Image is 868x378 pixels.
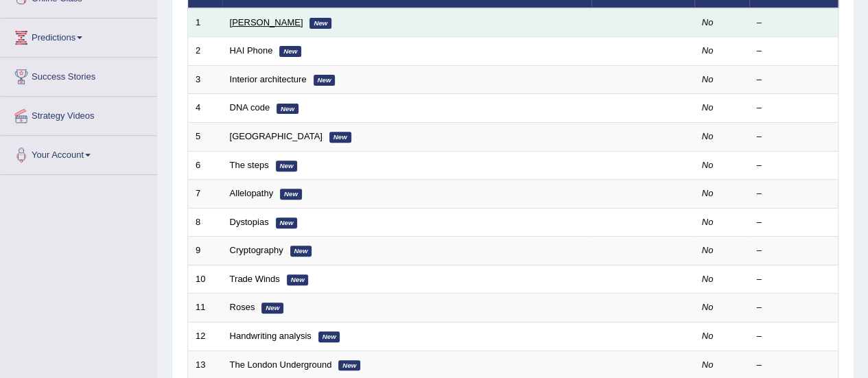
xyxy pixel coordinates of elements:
em: No [702,102,714,113]
em: New [318,331,340,342]
div: – [757,16,831,29]
em: No [702,74,714,84]
em: No [702,274,714,284]
a: The steps [230,160,269,170]
td: 1 [188,8,222,37]
div: – [757,330,831,343]
div: – [757,244,831,257]
div: – [757,73,831,86]
em: No [702,45,714,56]
a: Handwriting analysis [230,331,312,341]
div: – [757,359,831,372]
em: New [261,303,283,314]
div: – [757,273,831,286]
div: – [757,187,831,200]
a: DNA code [230,102,270,113]
em: New [276,161,298,172]
td: 8 [188,208,222,237]
div: – [757,216,831,229]
em: No [702,160,714,170]
td: 7 [188,180,222,209]
em: No [702,217,714,227]
a: Success Stories [1,58,157,92]
td: 5 [188,123,222,152]
a: Predictions [1,19,157,53]
a: Allelopathy [230,188,274,198]
em: New [279,46,301,57]
em: No [702,245,714,255]
a: [PERSON_NAME] [230,17,303,27]
td: 9 [188,237,222,265]
td: 11 [188,294,222,322]
a: The London Underground [230,359,332,370]
a: Your Account [1,136,157,170]
em: No [702,131,714,141]
em: New [329,132,351,143]
td: 3 [188,65,222,94]
a: Trade Winds [230,274,280,284]
td: 4 [188,94,222,123]
a: Strategy Videos [1,97,157,131]
em: New [314,75,336,86]
div: – [757,301,831,314]
em: New [276,217,298,228]
em: No [702,359,714,370]
em: New [277,104,298,115]
td: 12 [188,322,222,351]
em: New [280,189,302,200]
a: HAI Phone [230,45,273,56]
em: New [287,274,309,285]
em: New [338,360,360,371]
em: New [309,18,331,29]
div: – [757,159,831,172]
td: 10 [188,265,222,294]
a: [GEOGRAPHIC_DATA] [230,131,322,141]
em: No [702,331,714,341]
div: – [757,102,831,115]
td: 6 [188,151,222,180]
td: 2 [188,37,222,66]
em: New [290,246,312,257]
em: No [702,188,714,198]
em: No [702,17,714,27]
a: Roses [230,302,255,312]
div: – [757,130,831,143]
a: Cryptography [230,245,283,255]
div: – [757,45,831,58]
a: Interior architecture [230,74,307,84]
em: No [702,302,714,312]
a: Dystopias [230,217,269,227]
